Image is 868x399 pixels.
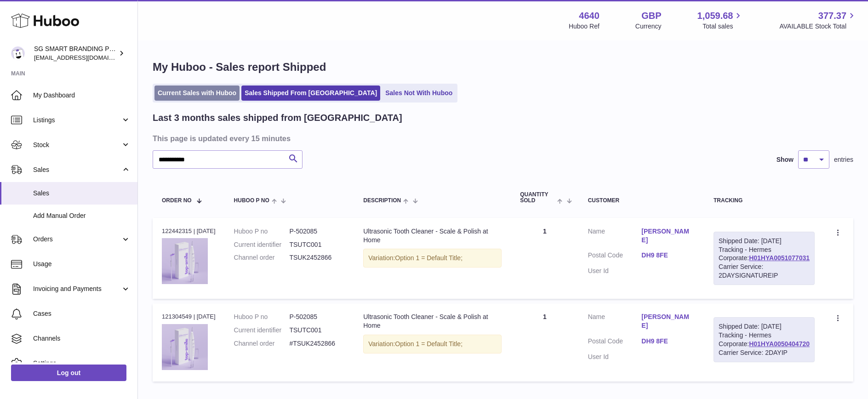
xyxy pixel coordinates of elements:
[641,313,695,330] a: [PERSON_NAME]
[33,141,121,149] span: Stock
[289,339,345,348] dd: #TSUK2452866
[34,54,135,61] span: [EMAIL_ADDRESS][DOMAIN_NAME]
[588,353,642,361] dt: User Id
[11,46,25,60] img: uktopsmileshipping@gmail.com
[579,10,600,22] strong: 4640
[33,334,131,343] span: Channels
[714,232,815,285] div: Tracking - Hermes Corporate:
[33,165,121,174] span: Sales
[834,155,853,164] span: entries
[588,267,642,275] dt: User Id
[818,10,846,22] span: 377.37
[33,211,131,220] span: Add Manual Order
[234,240,290,249] dt: Current identifier
[363,335,502,353] div: Variation:
[702,22,743,31] span: Total sales
[33,359,131,368] span: Settings
[777,155,794,164] label: Show
[289,240,345,249] dd: TSUTC001
[511,303,579,381] td: 1
[289,227,345,236] dd: P-502085
[234,227,290,236] dt: Huboo P no
[153,112,402,124] h2: Last 3 months sales shipped from [GEOGRAPHIC_DATA]
[33,285,121,293] span: Invoicing and Payments
[33,91,131,100] span: My Dashboard
[33,235,121,244] span: Orders
[162,198,192,204] span: Order No
[588,198,695,204] div: Customer
[719,348,810,357] div: Carrier Service: 2DAYIP
[749,254,810,262] a: H01HYA0051077031
[234,313,290,321] dt: Huboo P no
[641,227,695,245] a: [PERSON_NAME]
[714,198,815,204] div: Tracking
[719,237,810,245] div: Shipped Date: [DATE]
[33,189,131,198] span: Sales
[162,238,208,284] img: plaqueremoverforteethbestselleruk5.png
[714,317,815,362] div: Tracking - Hermes Corporate:
[779,10,857,31] a: 377.37 AVAILABLE Stock Total
[363,227,502,245] div: Ultrasonic Tooth Cleaner - Scale & Polish at Home
[34,45,117,62] div: SG SMART BRANDING PTE. LTD.
[588,313,642,332] dt: Name
[382,85,456,101] a: Sales Not With Huboo
[588,251,642,262] dt: Postal Code
[162,313,216,321] div: 121304549 | [DATE]
[395,254,463,262] span: Option 1 = Default Title;
[33,116,121,125] span: Listings
[33,260,131,268] span: Usage
[154,85,240,101] a: Current Sales with Huboo
[234,198,269,204] span: Huboo P no
[511,218,579,299] td: 1
[363,313,502,330] div: Ultrasonic Tooth Cleaner - Scale & Polish at Home
[153,133,851,143] h3: This page is updated every 15 minutes
[719,262,810,280] div: Carrier Service: 2DAYSIGNATUREIP
[241,85,380,101] a: Sales Shipped From [GEOGRAPHIC_DATA]
[588,337,642,348] dt: Postal Code
[635,22,662,31] div: Currency
[697,10,744,31] a: 1,059.68 Total sales
[162,324,208,370] img: plaqueremoverforteethbestselleruk5.png
[569,22,600,31] div: Huboo Ref
[289,253,345,262] dd: TSUK2452866
[697,10,733,22] span: 1,059.68
[234,253,290,262] dt: Channel order
[289,326,345,335] dd: TSUTC001
[749,340,810,348] a: H01HYA0050404720
[779,22,857,31] span: AVAILABLE Stock Total
[153,60,853,74] h1: My Huboo - Sales report Shipped
[395,340,463,348] span: Option 1 = Default Title;
[33,309,131,318] span: Cases
[234,326,290,335] dt: Current identifier
[641,10,661,22] strong: GBP
[641,251,695,260] a: DH9 8FE
[588,227,642,247] dt: Name
[363,198,401,204] span: Description
[363,249,502,268] div: Variation:
[641,337,695,346] a: DH9 8FE
[234,339,290,348] dt: Channel order
[520,192,555,204] span: Quantity Sold
[719,322,810,331] div: Shipped Date: [DATE]
[11,365,126,381] a: Log out
[289,313,345,321] dd: P-502085
[162,227,216,235] div: 122442315 | [DATE]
